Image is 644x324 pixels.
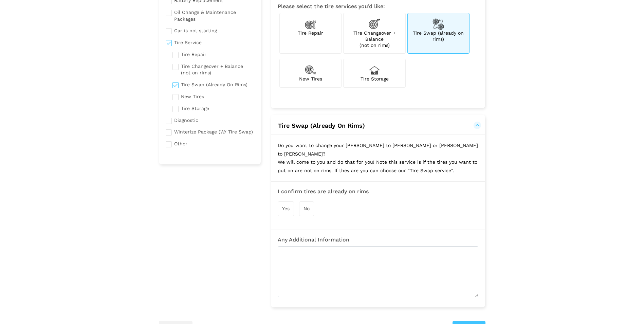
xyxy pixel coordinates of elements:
button: Tire Swap (Already On Rims) [278,122,478,130]
span: Tire Swap (already on rims) [413,30,464,42]
span: No [303,206,310,211]
h3: Please select the tire services you’d like: [278,3,478,10]
span: Yes [282,206,290,211]
span: Tire Changeover + Balance (not on rims) [353,30,395,48]
h3: I confirm tires are already on rims [278,188,478,195]
span: Tire Storage [361,76,389,82]
span: Tire Swap (Already On Rims) [278,122,365,129]
span: New Tires [299,76,322,82]
h3: Any Additional Information [278,237,478,243]
p: Do you want to change your [PERSON_NAME] to [PERSON_NAME] or [PERSON_NAME] to [PERSON_NAME]? We w... [271,134,485,181]
span: Tire Repair [298,30,323,36]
